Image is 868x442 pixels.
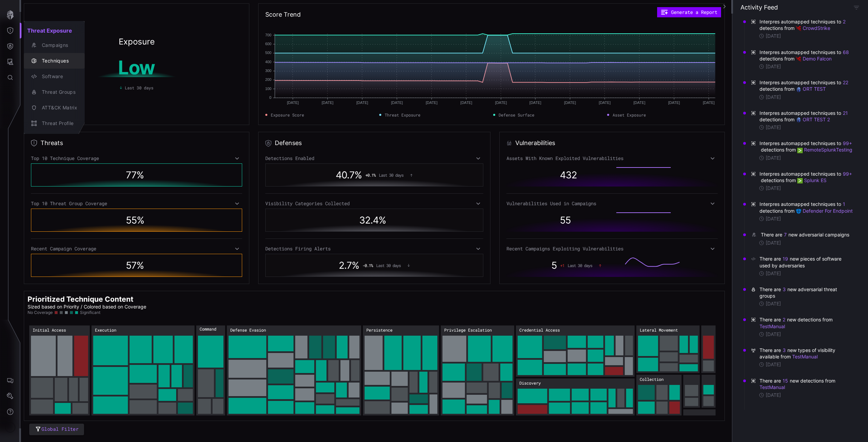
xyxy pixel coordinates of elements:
div: Campaigns [38,41,77,50]
button: Threat Profile [24,116,85,131]
button: Software [24,69,85,84]
button: ATT&CK Matrix [24,100,85,116]
button: Campaigns [24,37,85,53]
div: ATT&CK Matrix [38,104,77,112]
button: Techniques [24,53,85,69]
div: Threat Profile [38,119,77,128]
div: Software [38,72,77,81]
button: Threat Groups [24,84,85,100]
div: Techniques [38,57,77,65]
div: Threat Groups [38,88,77,96]
h2: Threat Exposure [24,24,85,37]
